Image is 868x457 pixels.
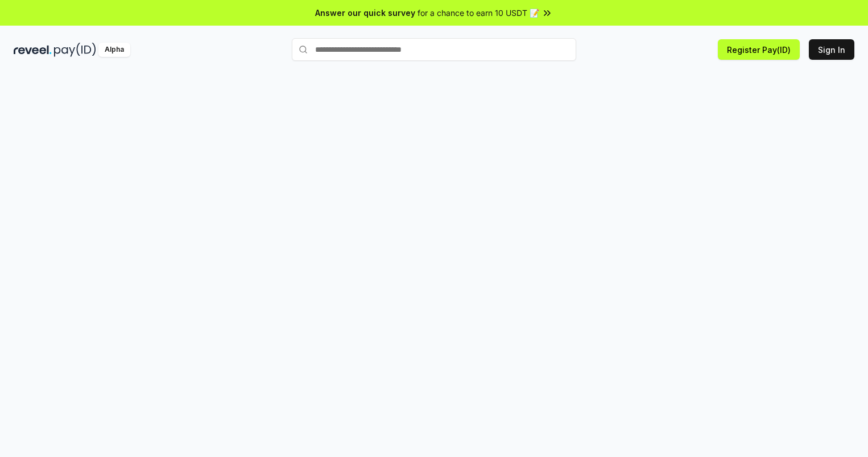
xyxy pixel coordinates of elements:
[14,43,52,57] img: reveel_dark
[809,39,854,60] button: Sign In
[718,39,800,60] button: Register Pay(ID)
[54,43,96,57] img: pay_id
[418,7,539,19] span: for a chance to earn 10 USDT 📝
[315,7,415,19] span: Answer our quick survey
[98,43,130,57] div: Alpha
